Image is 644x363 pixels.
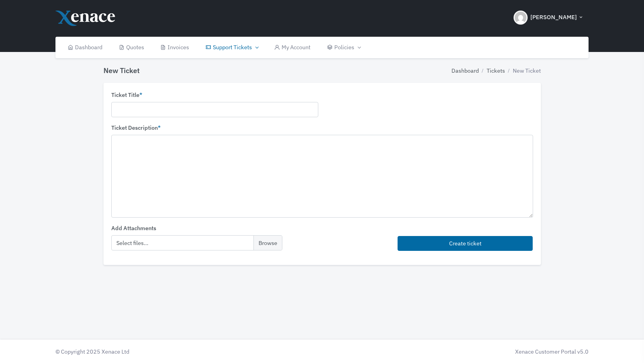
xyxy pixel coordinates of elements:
[52,347,322,356] div: © Copyright 2025 Xenace Ltd
[197,37,266,58] a: Support Tickets
[111,91,142,99] label: Ticket Title
[398,236,533,251] button: Create ticket
[59,37,111,58] a: Dashboard
[326,347,588,356] div: Xenace Customer Portal v5.0
[266,37,319,58] a: My Account
[111,37,152,58] a: Quotes
[487,66,505,75] a: Tickets
[509,4,589,31] button: [PERSON_NAME]
[111,224,156,232] label: Add Attachments
[103,66,140,75] h4: New Ticket
[111,123,161,132] label: Ticket Description
[514,11,528,25] img: Header Avatar
[530,13,577,22] span: [PERSON_NAME]
[152,37,197,58] a: Invoices
[505,66,541,75] li: New Ticket
[451,66,479,75] a: Dashboard
[319,37,368,58] a: Policies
